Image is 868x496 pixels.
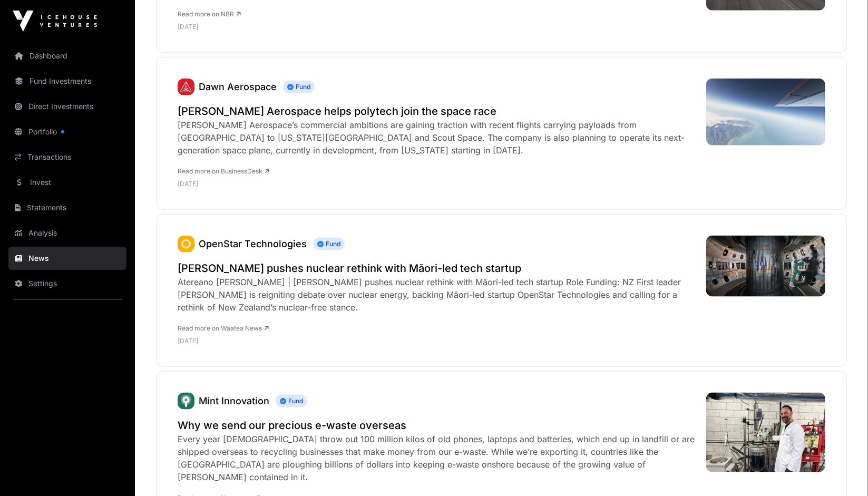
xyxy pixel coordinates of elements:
div: [PERSON_NAME] Aerospace’s commercial ambitions are gaining traction with recent flights carrying ... [178,119,696,157]
a: Dawn Aerospace [199,81,277,92]
a: Mint Innovation [178,393,194,410]
a: OpenStar Technologies [199,238,307,249]
a: Settings [8,272,126,295]
a: Direct Investments [8,95,126,118]
p: [DATE] [178,23,696,31]
img: Dawn-Icon.svg [178,79,194,95]
img: Dawn-Aerospace-Cal-Poly-flight.jpg [706,79,825,145]
img: thumbnail_IMG_0015-e1756688335121.jpg [706,393,825,472]
img: Icehouse Ventures Logo [13,11,97,32]
div: Atereano [PERSON_NAME] | [PERSON_NAME] pushes nuclear rethink with Māori-led tech startup Role Fu... [178,276,696,314]
a: [PERSON_NAME] Aerospace helps polytech join the space race [178,104,696,119]
span: Fund [313,238,345,250]
a: Transactions [8,145,126,169]
p: [DATE] [178,180,696,188]
img: OpenStar.svg [178,236,194,252]
a: Read more on BusinessDesk [178,167,269,175]
a: Read more on NBR [178,10,241,18]
iframe: Chat Widget [815,445,868,496]
a: Statements [8,196,126,219]
a: Portfolio [8,120,126,143]
a: [PERSON_NAME] pushes nuclear rethink with Māori-led tech startup [178,261,696,276]
a: News [8,247,126,270]
a: Invest [8,171,126,194]
span: Fund [283,81,315,93]
a: Analysis [8,221,126,245]
img: Mint.svg [178,393,194,410]
div: Every year [DEMOGRAPHIC_DATA] throw out 100 million kilos of old phones, laptops and batteries, w... [178,433,696,483]
a: OpenStar Technologies [178,236,194,252]
a: Mint Innovation [199,395,269,406]
a: Dashboard [8,44,126,67]
a: Why we send our precious e-waste overseas [178,418,696,433]
a: Read more on Waatea News [178,324,269,332]
span: Fund [276,395,307,407]
a: Fund Investments [8,70,126,93]
img: Winston-Peters-pushes-nuclear-rethink-with-Maori-led-tech-startup.jpg [706,236,825,297]
p: [DATE] [178,337,696,345]
a: Dawn Aerospace [178,79,194,95]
